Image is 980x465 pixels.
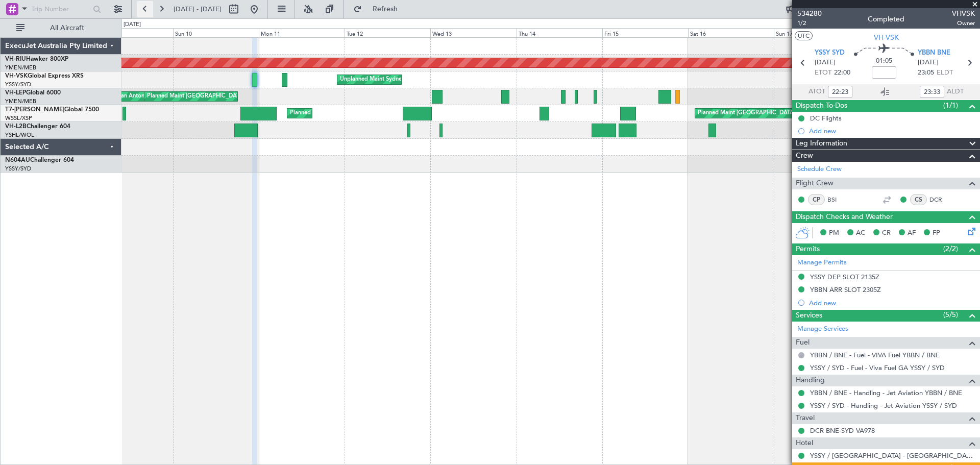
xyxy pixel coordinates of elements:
[517,28,602,37] div: Thu 14
[810,401,957,410] a: YSSY / SYD - Handling - Jet Aviation YSSY / SYD
[5,73,28,79] span: VH-VSK
[5,107,99,113] a: T7-[PERSON_NAME]Global 7500
[174,5,222,14] span: [DATE] - [DATE]
[810,388,962,397] a: YBBN / BNE - Handling - Jet Aviation YBBN / BNE
[796,243,820,255] span: Permits
[5,90,26,96] span: VH-LEP
[340,72,465,87] div: Unplanned Maint Sydney ([PERSON_NAME] Intl)
[937,68,953,78] span: ELDT
[796,100,847,112] span: Dispatch To-Dos
[827,195,850,204] a: BSI
[698,106,818,121] div: Planned Maint [GEOGRAPHIC_DATA] (Seletar)
[856,228,865,238] span: AC
[349,1,410,17] button: Refresh
[796,375,825,386] span: Handling
[815,58,836,68] span: [DATE]
[5,97,36,105] a: YMEN/MEB
[5,56,68,62] a: VH-RIUHawker 800XP
[918,68,934,78] span: 23:05
[810,273,879,281] div: YSSY DEP SLOT 2135Z
[952,8,975,19] span: VHVSK
[908,228,916,238] span: AF
[602,28,688,37] div: Fri 15
[795,31,813,40] button: UTC
[810,451,975,460] a: YSSY / [GEOGRAPHIC_DATA] - [GEOGRAPHIC_DATA] [GEOGRAPHIC_DATA] / SYD
[797,8,822,19] span: 534280
[797,258,847,268] a: Manage Permits
[5,56,26,62] span: VH-RIU
[124,20,141,29] div: [DATE]
[809,127,975,135] div: Add new
[5,131,34,139] a: YSHL/WOL
[87,28,173,37] div: Sat 9
[943,100,958,111] span: (1/1)
[364,6,407,13] span: Refresh
[952,19,975,28] span: Owner
[5,124,70,130] a: VH-L2BChallenger 604
[797,324,848,334] a: Manage Services
[796,178,834,189] span: Flight Crew
[5,90,61,96] a: VH-LEPGlobal 6000
[173,28,259,37] div: Sun 10
[5,165,31,173] a: YSSY/SYD
[882,228,891,238] span: CR
[933,228,940,238] span: FP
[345,28,430,37] div: Tue 12
[5,73,84,79] a: VH-VSKGlobal Express XRS
[920,86,944,98] input: --:--
[910,194,927,205] div: CS
[874,32,899,43] span: VH-VSK
[796,150,813,162] span: Crew
[929,195,952,204] a: DCR
[810,351,940,359] a: YBBN / BNE - Fuel - VIVA Fuel YBBN / BNE
[797,19,822,28] span: 1/2
[774,28,860,37] div: Sun 17
[943,243,958,254] span: (2/2)
[5,157,30,163] span: N604AU
[259,28,345,37] div: Mon 11
[834,68,850,78] span: 22:00
[430,28,516,37] div: Wed 13
[810,285,881,294] div: YBBN ARR SLOT 2305Z
[70,89,195,104] div: [PERSON_NAME] San Antonio (San Antonio Intl)
[815,68,831,78] span: ETOT
[947,87,964,97] span: ALDT
[796,211,893,223] span: Dispatch Checks and Weather
[796,412,815,424] span: Travel
[797,164,842,175] a: Schedule Crew
[5,107,64,113] span: T7-[PERSON_NAME]
[688,28,774,37] div: Sat 16
[876,56,892,66] span: 01:05
[796,337,810,349] span: Fuel
[5,124,27,130] span: VH-L2B
[808,87,825,97] span: ATOT
[796,437,813,449] span: Hotel
[815,48,845,58] span: YSSY SYD
[918,48,950,58] span: YBBN BNE
[943,309,958,320] span: (5/5)
[5,157,74,163] a: N604AUChallenger 604
[809,299,975,307] div: Add new
[290,106,451,121] div: Planned Maint [GEOGRAPHIC_DATA] ([GEOGRAPHIC_DATA])
[828,86,852,98] input: --:--
[918,58,939,68] span: [DATE]
[31,2,90,17] input: Trip Number
[27,25,108,32] span: All Aircraft
[810,426,875,435] a: DCR BNE-SYD VA978
[810,363,945,372] a: YSSY / SYD - Fuel - Viva Fuel GA YSSY / SYD
[796,310,822,322] span: Services
[868,14,904,25] div: Completed
[808,194,825,205] div: CP
[11,20,111,36] button: All Aircraft
[5,64,36,71] a: YMEN/MEB
[5,81,31,88] a: YSSY/SYD
[796,138,847,150] span: Leg Information
[810,114,842,123] div: DC Flights
[5,114,32,122] a: WSSL/XSP
[147,89,342,104] div: Planned Maint [GEOGRAPHIC_DATA] ([GEOGRAPHIC_DATA] International)
[829,228,839,238] span: PM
